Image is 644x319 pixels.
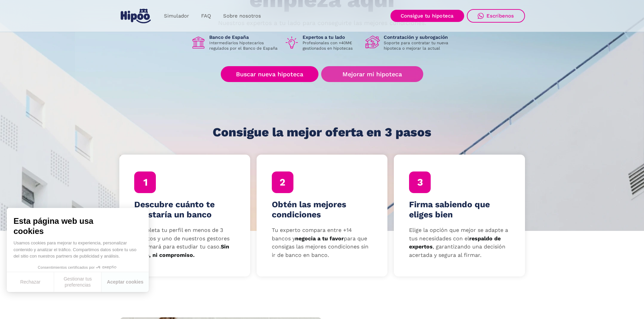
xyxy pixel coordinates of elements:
[390,10,464,22] a: Consigue tu hipoteca
[384,34,453,40] h1: Contratación y subrogación
[384,40,453,51] p: Soporte para contratar tu nueva hipoteca o mejorar la actual
[209,40,279,51] p: Intermediarios hipotecarios regulados por el Banco de España
[272,226,373,260] p: Tu experto compara entre +14 bancos y para que consigas las mejores condiciones sin ir de banco e...
[486,13,514,19] div: Escríbenos
[272,200,373,220] h4: Obtén las mejores condiciones
[303,34,360,40] h1: Expertos a tu lado
[158,9,195,23] a: Simulador
[321,66,423,82] a: Mejorar mi hipoteca
[467,9,525,23] a: Escríbenos
[134,200,235,220] h4: Descubre cuánto te prestaría un banco
[217,9,267,23] a: Sobre nosotros
[295,235,344,242] strong: negocia a tu favor
[409,226,510,260] p: Elige la opción que mejor se adapte a tus necesidades con el , garantizando una decisión acertada...
[303,40,360,51] p: Profesionales con +40M€ gestionados en hipotecas
[119,6,152,26] a: home
[209,34,279,40] h1: Banco de España
[134,226,235,260] p: Completa tu perfil en menos de 3 minutos y uno de nuestros gestores te llamará para estudiar tu c...
[134,243,229,258] strong: Sin coste, ni compromiso.
[221,66,318,82] a: Buscar nueva hipoteca
[409,200,510,220] h4: Firma sabiendo que eliges bien
[195,9,217,23] a: FAQ
[213,126,431,139] h1: Consigue la mejor oferta en 3 pasos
